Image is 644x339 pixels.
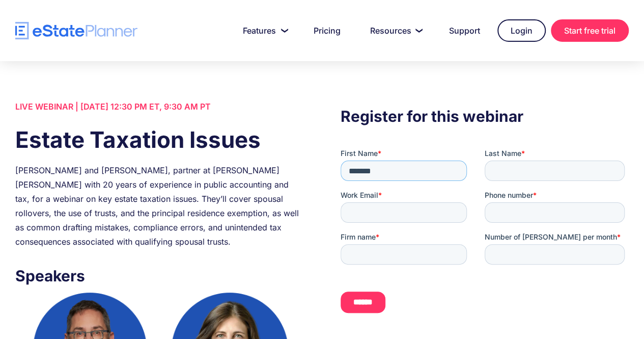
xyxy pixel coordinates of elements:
a: Pricing [301,20,353,41]
div: LIVE WEBINAR | [DATE] 12:30 PM ET, 9:30 AM PT [15,99,303,114]
h3: Speakers [15,264,303,288]
a: Features [231,20,296,41]
a: Start free trial [551,19,629,42]
a: Login [497,19,546,42]
iframe: Form 0 [341,148,629,321]
h1: Estate Taxation Issues [15,124,303,155]
a: Support [437,20,492,41]
a: Resources [358,20,432,41]
div: [PERSON_NAME] and [PERSON_NAME], partner at [PERSON_NAME] [PERSON_NAME] with 20 years of experien... [15,163,303,249]
h3: Register for this webinar [341,105,629,128]
a: home [15,22,137,40]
